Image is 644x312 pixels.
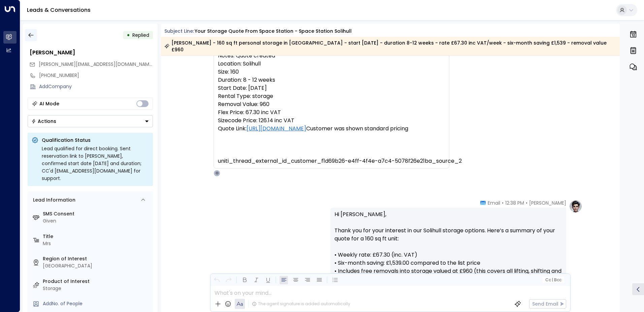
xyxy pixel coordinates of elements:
span: Email [488,200,500,206]
label: SMS Consent [43,210,150,217]
span: Cc Bcc [545,278,561,282]
button: Actions [28,115,153,127]
div: [GEOGRAPHIC_DATA] [43,262,150,269]
span: | [552,278,553,282]
img: profile-logo.png [569,200,582,213]
div: AddCompany [39,83,153,90]
button: Undo [213,276,221,284]
div: • [127,29,130,41]
div: The agent signature is added automatically [252,301,350,307]
span: Replied [132,32,149,38]
a: Leads & Conversations [27,6,91,14]
span: Subject Line: [164,28,194,34]
div: [PHONE_NUMBER] [39,72,153,79]
label: Title [43,233,150,240]
div: Mrs [43,240,150,247]
p: Qualification Status [42,137,149,144]
div: AI Mode [39,100,59,107]
div: AddNo. of People [43,300,150,307]
div: Lead Information [31,197,75,204]
label: Product of Interest [43,278,150,285]
div: Given [43,217,150,225]
div: [PERSON_NAME] [30,49,153,57]
div: Actions [31,118,56,124]
div: Your storage quote from Space Station - Space Station Solihull [195,28,352,35]
div: [PERSON_NAME] - 160 sq ft personal storage in [GEOGRAPHIC_DATA] - start [DATE] - duration 8-12 we... [164,40,616,53]
a: [URL][DOMAIN_NAME] [247,125,306,133]
span: jackie.altenkirch@gmail.com [39,61,153,68]
div: Lead qualified for direct booking. Sent reservation link to [PERSON_NAME], confirmed start date [... [42,145,149,182]
button: Redo [224,276,233,284]
span: • [526,200,527,206]
label: Region of Interest [43,255,150,262]
span: • [502,200,504,206]
span: 12:38 PM [505,200,524,206]
span: [PERSON_NAME][EMAIL_ADDRESS][DOMAIN_NAME] [39,61,154,68]
span: [PERSON_NAME] [529,200,566,206]
div: Button group with a nested menu [28,115,153,127]
div: Storage [43,285,150,292]
div: O [214,170,220,177]
button: Cc|Bcc [542,277,564,283]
